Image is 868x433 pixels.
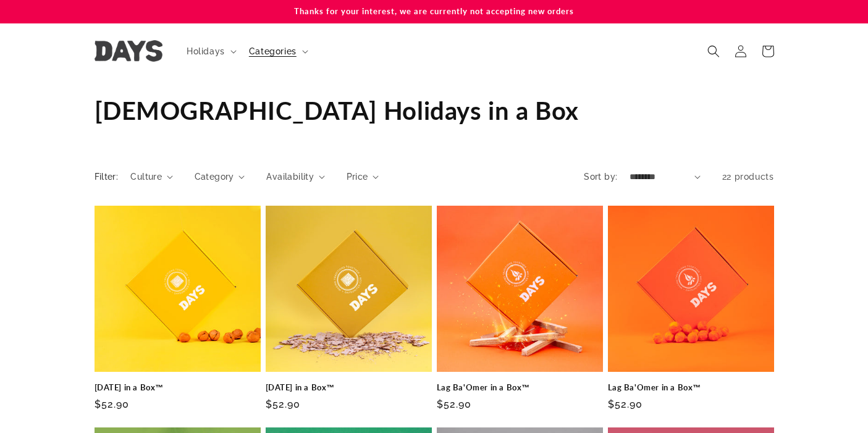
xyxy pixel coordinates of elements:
span: Categories [249,46,297,57]
summary: Price [347,170,379,183]
label: Sort by: [584,172,617,182]
a: [DATE] in a Box™ [266,382,432,393]
h1: [DEMOGRAPHIC_DATA] Holidays in a Box [95,95,774,127]
a: Lag Ba'Omer in a Box™ [437,382,603,393]
span: Holidays [187,46,225,57]
img: Days United [95,40,162,62]
a: Lag Ba'Omer in a Box™ [608,382,774,393]
summary: Category (0 selected) [195,170,245,183]
span: Availability [266,170,314,183]
span: 22 products [722,172,774,182]
summary: Search [700,38,727,65]
summary: Availability (0 selected) [266,170,324,183]
span: Culture [130,170,162,183]
span: Price [347,170,368,183]
a: [DATE] in a Box™ [95,382,261,393]
summary: Culture (0 selected) [130,170,172,183]
summary: Holidays [179,38,242,64]
summary: Categories [242,38,313,64]
span: Category [195,170,234,183]
h2: Filter: [95,170,119,183]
